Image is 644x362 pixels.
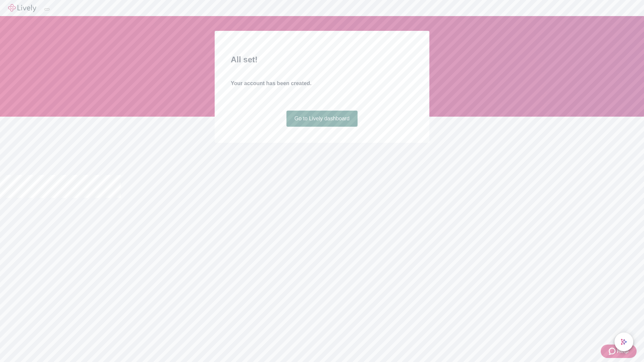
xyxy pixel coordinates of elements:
[601,345,637,358] button: Zendesk support iconHelp
[231,79,413,87] h4: Your account has been created.
[44,8,50,10] button: Log out
[286,111,358,127] a: Go to Lively dashboard
[617,347,629,355] span: Help
[231,54,413,66] h2: All set!
[609,347,617,355] svg: Zendesk support icon
[8,4,36,12] img: Lively
[614,333,633,351] button: chat
[621,339,627,345] svg: Lively AI Assistant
